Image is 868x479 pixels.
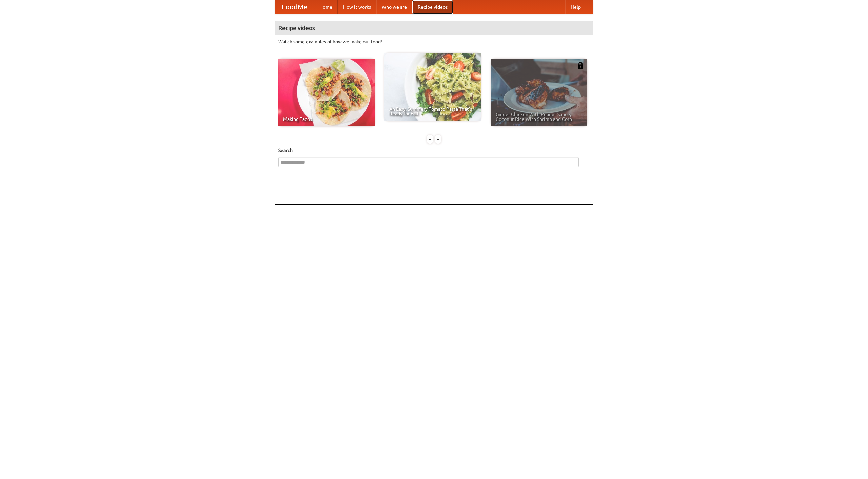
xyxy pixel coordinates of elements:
div: » [435,135,441,144]
h4: Recipe videos [275,21,593,35]
span: An Easy, Summery Tomato Pasta That's Ready for Fall [389,107,476,116]
div: « [427,135,433,144]
p: Watch some examples of how we make our food! [278,38,590,45]
a: Help [565,0,586,14]
a: Recipe videos [412,0,453,14]
a: Making Tacos [278,59,375,126]
a: Home [314,0,338,14]
a: FoodMe [275,0,314,14]
a: How it works [338,0,376,14]
img: 483408.png [577,62,584,69]
a: Who we are [376,0,412,14]
h5: Search [278,147,590,154]
span: Making Tacos [283,117,370,122]
a: An Easy, Summery Tomato Pasta That's Ready for Fall [384,53,481,121]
